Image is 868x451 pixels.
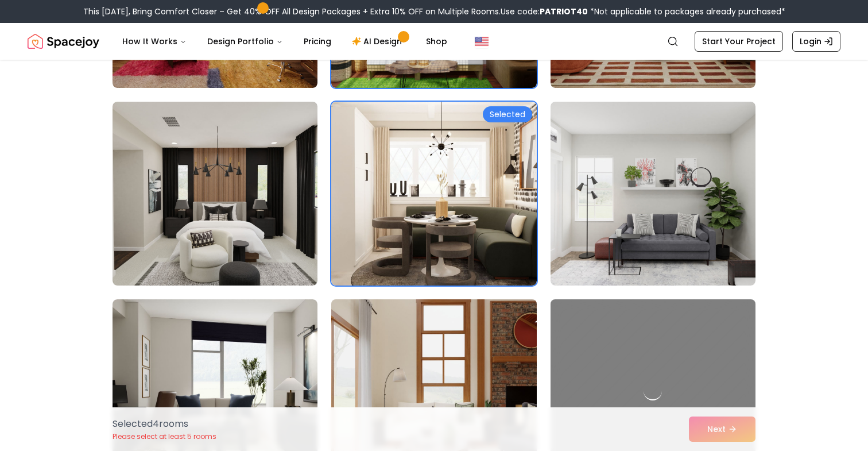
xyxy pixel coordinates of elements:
[113,432,216,441] p: Please select at least 5 rooms
[483,106,532,122] div: Selected
[28,30,99,53] img: Spacejoy Logo
[695,31,783,52] a: Start Your Project
[113,417,216,431] p: Selected 4 room s
[28,30,99,53] a: Spacejoy
[113,30,196,53] button: How It Works
[792,31,840,52] a: Login
[343,30,414,53] a: AI Design
[501,6,588,17] span: Use code:
[113,30,456,53] nav: Main
[83,6,785,17] div: This [DATE], Bring Comfort Closer – Get 40% OFF All Design Packages + Extra 10% OFF on Multiple R...
[198,30,292,53] button: Design Portfolio
[551,102,755,286] img: Room room-18
[417,30,456,53] a: Shop
[540,6,588,17] b: PATRIOT40
[331,102,536,286] img: Room room-17
[113,102,317,286] img: Room room-16
[294,30,340,53] a: Pricing
[588,6,785,17] span: *Not applicable to packages already purchased*
[28,23,840,60] nav: Global
[475,34,489,48] img: United States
